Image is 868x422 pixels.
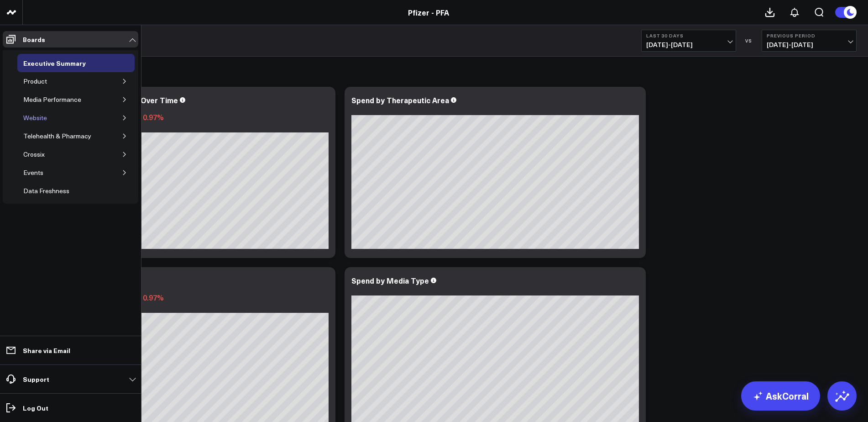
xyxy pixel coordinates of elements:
[17,90,87,109] a: Media Performance
[646,33,731,38] b: Last 30 Days
[21,94,84,105] div: Media Performance
[21,112,49,123] div: Website
[741,381,820,411] a: AskCorral
[41,125,329,132] div: Previous: $682.92K
[3,400,138,416] a: Log Out
[351,95,449,105] div: Spend by Therapeutic Area
[139,112,164,122] span: 10.97%
[21,149,47,160] div: Crossix
[21,167,46,178] div: Events
[139,292,164,302] span: 10.97%
[767,41,852,48] span: [DATE] - [DATE]
[23,36,45,43] p: Boards
[646,41,731,48] span: [DATE] - [DATE]
[17,145,51,164] a: Crossix
[21,58,88,69] div: Executive Summary
[17,182,75,200] a: Data Freshness
[767,33,852,38] b: Previous Period
[41,306,329,313] div: Previous: $682.92K
[762,30,857,52] button: Previous Period[DATE]-[DATE]
[23,375,49,383] p: Support
[17,54,92,72] a: Executive Summary
[17,164,49,182] a: Events
[23,404,48,411] p: Log Out
[17,72,53,90] a: Product
[741,38,757,43] div: VS
[23,347,70,354] p: Share via Email
[641,30,736,52] button: Last 30 Days[DATE]-[DATE]
[408,7,449,17] a: Pfizer - PFA
[21,131,94,142] div: Telehealth & Pharmacy
[17,127,97,145] a: Telehealth & Pharmacy
[21,76,49,87] div: Product
[17,109,53,127] a: Website
[351,275,429,285] div: Spend by Media Type
[21,185,72,196] div: Data Freshness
